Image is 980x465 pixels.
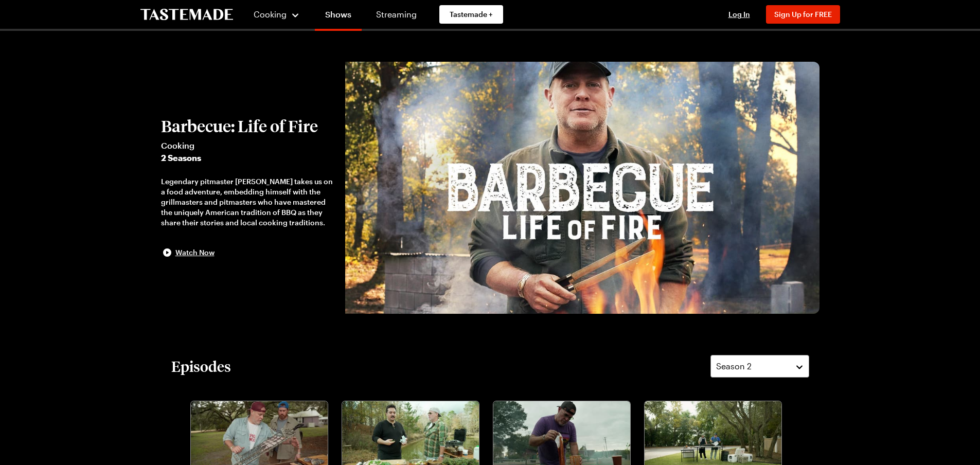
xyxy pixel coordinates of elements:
[774,10,832,19] span: Sign Up for FREE
[766,5,840,24] button: Sign Up for FREE
[140,9,233,21] a: To Tastemade Home Page
[161,176,335,228] div: Legendary pitmaster [PERSON_NAME] takes us on a food adventure, embedding himself with the grillm...
[345,62,819,314] img: Barbecue: Life of Fire
[161,152,335,164] span: 2 Seasons
[161,117,335,259] button: Barbecue: Life of FireCooking2 SeasonsLegendary pitmaster [PERSON_NAME] takes us on a food advent...
[439,5,503,24] a: Tastemade +
[161,139,335,152] span: Cooking
[728,10,750,19] span: Log In
[254,2,300,27] button: Cooking
[719,9,760,20] button: Log In
[315,2,362,31] a: Shows
[254,9,287,19] span: Cooking
[171,357,231,375] h2: Episodes
[716,360,752,372] span: Season 2
[710,355,809,378] button: Season 2
[175,247,215,258] span: Watch Now
[161,117,335,135] h2: Barbecue: Life of Fire
[450,9,493,20] span: Tastemade +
